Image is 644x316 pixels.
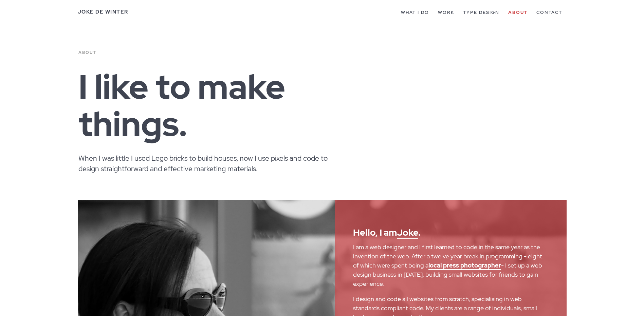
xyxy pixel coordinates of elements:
a: Joke De Winter [78,8,128,15]
p: I am a web designer and I first learned to code in the same year as the invention of the web. Aft... [353,242,548,294]
p: About [78,50,228,68]
p: When I was little I used Lego bricks to build houses, now I use pixels and code to design straigh... [78,153,340,181]
a: Work [438,9,454,15]
h2: Hello, I am . [353,218,548,243]
a: Joke [397,226,418,239]
a: About [508,9,528,15]
h1: I like to make things. [78,68,383,153]
a: local press photographer [428,261,501,270]
a: Type Design [463,9,499,15]
a: Contact [536,9,562,15]
a: What I do [401,9,429,15]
